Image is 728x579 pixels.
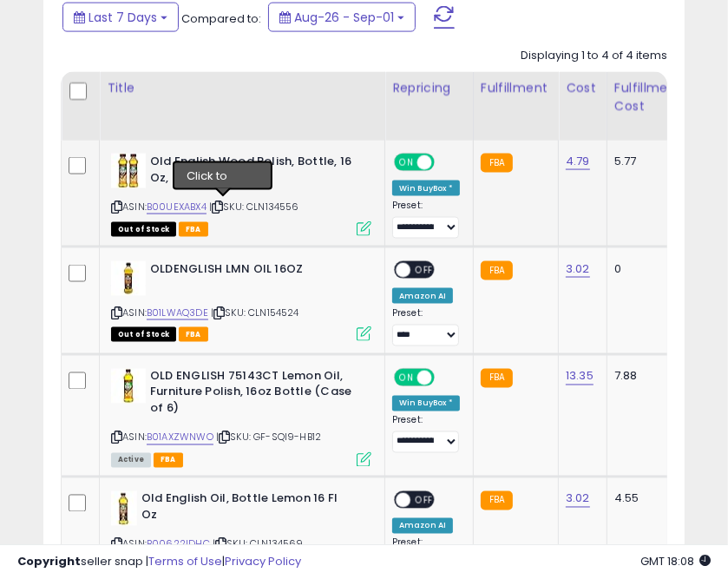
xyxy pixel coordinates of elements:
span: OFF [410,493,438,508]
span: All listings currently available for purchase on Amazon [111,453,151,468]
img: 41sDFMS0roL._SL40_.jpg [111,369,146,404]
div: Cost [566,79,600,97]
span: | SKU: CLN154524 [211,306,299,319]
a: Terms of Use [148,553,222,569]
span: FBA [179,222,208,237]
button: Aug-26 - Sep-01 [268,3,416,32]
button: Last 7 Days [62,3,179,32]
span: Last 7 Days [89,9,157,26]
span: ON [396,155,417,170]
span: All listings that are currently out of stock and unavailable for purchase on Amazon [111,222,176,237]
small: FBA [481,491,513,510]
div: 7.88 [614,369,675,385]
small: FBA [481,154,513,173]
a: B01AXZWNWO [147,431,213,445]
span: OFF [432,155,460,170]
span: 2025-09-11 18:08 GMT [640,553,711,569]
b: OLD ENGLISH 75143CT Lemon Oil, Furniture Polish, 16oz Bottle (Case of 6) [150,369,361,422]
small: FBA [481,261,513,280]
div: Displaying 1 to 4 of 4 items [521,48,667,64]
div: Preset: [392,200,460,239]
span: OFF [432,370,460,385]
a: 4.79 [566,153,590,170]
div: ASIN: [111,154,371,234]
div: Amazon AI [392,288,453,304]
a: 3.02 [566,490,590,508]
a: 3.02 [566,260,590,278]
div: Title [107,79,377,97]
div: Fulfillment [481,79,551,97]
div: Preset: [392,307,460,346]
span: FBA [154,453,183,468]
span: | SKU: GF-SQI9-HB12 [216,431,321,444]
div: Win BuyBox * [392,181,460,196]
span: Compared to: [181,10,261,27]
span: All listings that are currently out of stock and unavailable for purchase on Amazon [111,327,176,342]
small: FBA [481,369,513,388]
a: B00UEXABX4 [147,200,207,214]
a: 13.35 [566,368,594,385]
div: 5.77 [614,154,675,169]
span: Aug-26 - Sep-01 [294,9,394,26]
img: 31HrTHKK5wL._SL40_.jpg [111,261,146,296]
a: Privacy Policy [225,553,301,569]
div: 4.55 [614,491,675,507]
a: B01LWAQ3DE [147,306,208,320]
span: ON [396,370,417,385]
div: seller snap | | [17,554,301,570]
span: | SKU: CLN134556 [209,200,299,214]
div: ASIN: [111,261,371,340]
img: 51QCdTHcJfL._SL40_.jpg [111,154,146,188]
div: Fulfillment Cost [614,79,681,115]
div: 0 [614,261,675,277]
div: Win BuyBox * [392,396,460,411]
b: OLDENGLISH LMN OIL 16OZ [150,261,361,282]
div: Amazon AI [392,518,453,534]
div: ASIN: [111,369,371,465]
div: Preset: [392,415,460,454]
b: Old English Wood Polish, Bottle, 16 Oz, Pack of 2 [150,154,361,190]
strong: Copyright [17,553,81,569]
span: FBA [179,327,208,342]
span: OFF [410,262,438,277]
b: Old English Oil, Bottle Lemon 16 Fl Oz [141,491,352,528]
div: Repricing [392,79,466,97]
img: 31gYKGkbGwL._SL40_.jpg [111,491,137,526]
